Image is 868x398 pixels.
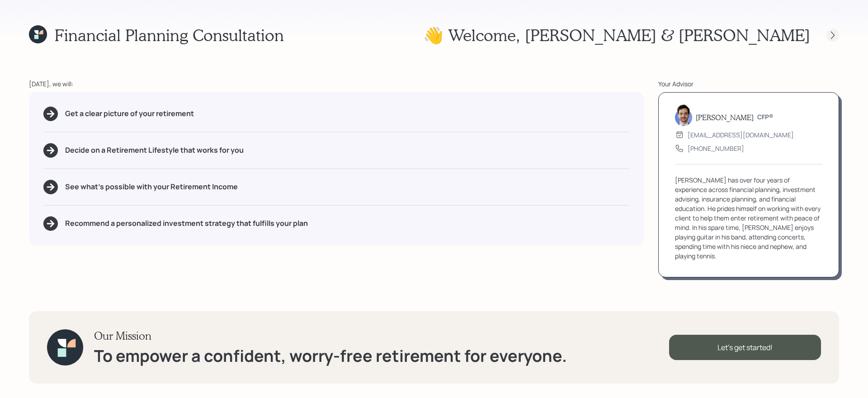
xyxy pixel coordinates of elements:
h6: CFP® [757,113,773,121]
h5: Decide on a Retirement Lifestyle that works for you [65,146,244,155]
h1: 👋 Welcome , [PERSON_NAME] & [PERSON_NAME] [423,25,810,45]
h3: Our Mission [94,329,567,342]
div: Let's get started! [669,335,821,360]
div: [PERSON_NAME] has over four years of experience across financial planning, investment advising, i... [675,175,822,261]
div: [DATE], we will: [29,79,644,89]
h1: To empower a confident, worry-free retirement for everyone. [94,346,567,365]
div: [EMAIL_ADDRESS][DOMAIN_NAME] [688,130,794,140]
div: Your Advisor [658,79,839,89]
img: jonah-coleman-headshot.png [675,104,692,126]
h5: Recommend a personalized investment strategy that fulfills your plan [65,219,308,228]
h1: Financial Planning Consultation [54,25,284,45]
h5: See what's possible with your Retirement Income [65,183,238,191]
h5: [PERSON_NAME] [696,113,754,122]
h5: Get a clear picture of your retirement [65,109,194,118]
div: [PHONE_NUMBER] [688,144,744,153]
